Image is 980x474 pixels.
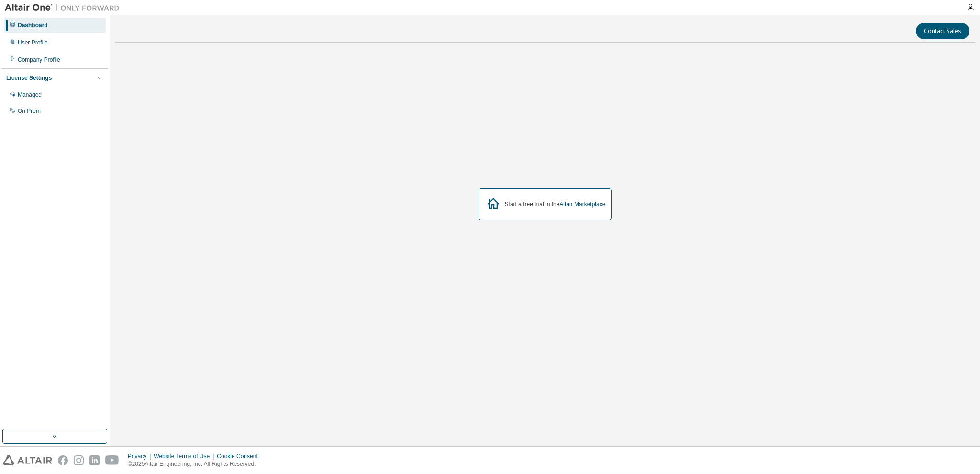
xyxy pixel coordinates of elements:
div: Company Profile [18,56,60,64]
img: linkedin.svg [89,455,100,465]
div: User Profile [18,39,48,46]
img: facebook.svg [58,455,68,465]
img: youtube.svg [105,455,119,465]
div: Privacy [128,452,154,460]
div: Managed [18,91,42,99]
div: Website Terms of Use [154,452,217,460]
img: instagram.svg [74,455,84,465]
div: On Prem [18,107,41,115]
a: Altair Marketplace [559,201,605,208]
button: Contact Sales [916,23,969,39]
img: altair_logo.svg [3,455,52,465]
div: License Settings [6,74,52,82]
p: © 2025 Altair Engineering, Inc. All Rights Reserved. [128,460,264,468]
div: Dashboard [18,22,48,29]
div: Cookie Consent [217,452,263,460]
div: Start a free trial in the [505,200,606,208]
img: Altair One [5,3,124,12]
